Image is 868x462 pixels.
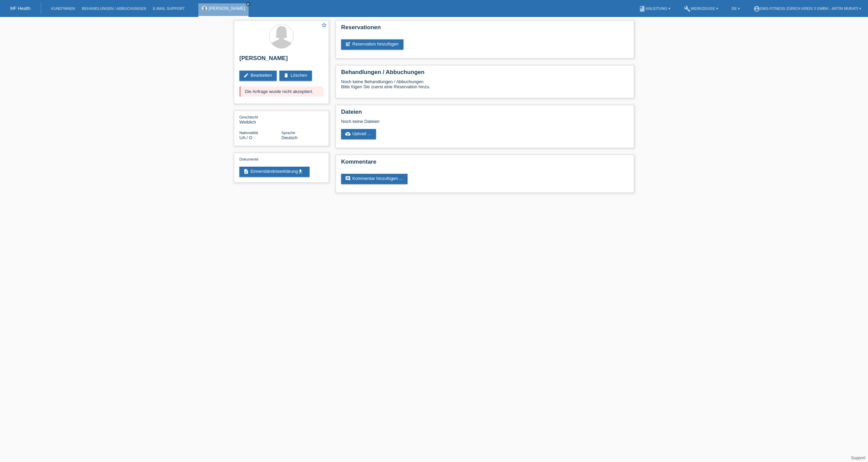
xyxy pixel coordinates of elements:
a: post_addReservation hinzufügen [341,39,403,50]
i: delete [283,73,289,78]
a: cloud_uploadUpload ... [341,129,376,139]
a: DE ▾ [728,6,743,11]
a: descriptionEinverständniserklärungget_app [239,167,310,177]
span: Deutsch [281,135,298,140]
div: Die Anfrage wurde nicht akzeptiert. [239,86,323,97]
span: Geschlecht [239,115,258,119]
h2: [PERSON_NAME] [239,55,323,65]
a: deleteLöschen [279,71,312,81]
a: Kund*innen [48,6,78,11]
span: Ukraine / O / 11.02.2022 [239,135,252,140]
i: account_circle [753,5,760,12]
a: Support [851,456,865,460]
h2: Dateien [341,109,629,119]
span: Sprache [281,131,295,135]
i: close [246,2,250,6]
i: comment [345,176,351,181]
span: Nationalität [239,131,258,135]
a: star_border [321,22,327,29]
div: Noch keine Dateien [341,119,548,124]
a: buildWerkzeuge ▾ [680,6,722,11]
div: Weiblich [239,114,281,125]
h2: Kommentare [341,159,629,169]
a: close [246,2,251,6]
i: book [639,5,646,12]
a: editBearbeiten [239,71,277,81]
a: MF Health [10,6,31,11]
a: [PERSON_NAME] [209,6,245,11]
a: account_circleEMS-Fitness Zürich Kreis 3 GmbH - Artin Murati ▾ [750,6,865,11]
h2: Behandlungen / Abbuchungen [341,69,629,79]
a: commentKommentar hinzufügen ... [341,174,408,184]
i: get_app [298,169,303,174]
i: star_border [321,22,327,28]
a: bookAnleitung ▾ [635,6,674,11]
h2: Reservationen [341,24,629,34]
i: post_add [345,41,351,47]
i: edit [243,73,249,78]
i: description [243,169,249,174]
a: E-Mail Support [150,6,188,11]
a: Behandlungen / Abbuchungen [78,6,150,11]
div: Noch keine Behandlungen / Abbuchungen Bitte fügen Sie zuerst eine Reservation hinzu. [341,79,629,94]
i: build [684,5,691,12]
span: Dokumente [239,157,258,161]
i: cloud_upload [345,131,351,136]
